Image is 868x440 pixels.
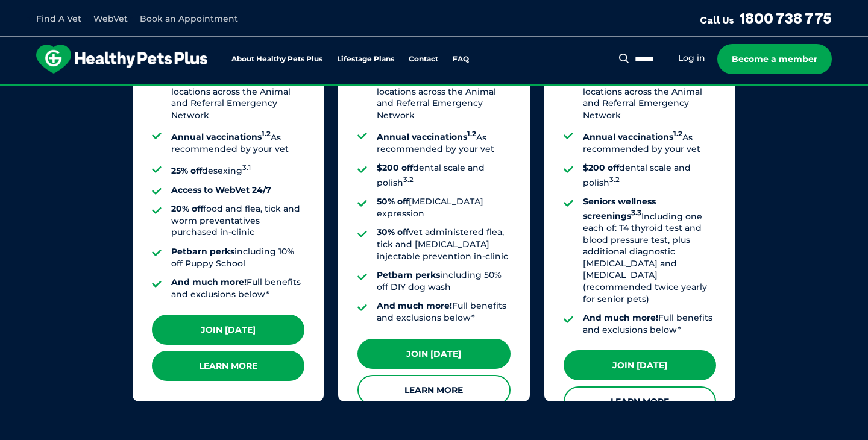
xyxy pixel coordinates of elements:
img: hpp-logo [36,45,207,74]
a: FAQ [453,55,469,63]
strong: 25% off [171,165,202,176]
strong: And much more! [377,300,452,311]
strong: Petbarn perks [377,269,440,280]
strong: And much more! [171,277,247,288]
a: About Healthy Pets Plus [231,55,322,63]
li: Full benefits and exclusions below* [583,312,716,336]
sup: 3.2 [609,175,620,184]
li: [MEDICAL_DATA] expression [377,196,510,219]
a: Contact [409,55,438,63]
button: Search [617,52,632,64]
span: Proactive, preventative wellness program designed to keep your pet healthier and happier for longer [209,84,659,95]
a: Join [DATE] [564,350,716,380]
a: Learn More [152,351,304,381]
a: Find A Vet [36,13,81,24]
sup: 1.2 [467,130,476,139]
a: Lifestage Plans [337,55,394,63]
a: WebVet [93,13,128,24]
strong: $200 off [583,162,619,173]
strong: 50% off [377,196,409,207]
a: Join [DATE] [357,339,510,369]
sup: 1.2 [262,130,271,139]
sup: 3.3 [631,209,641,218]
li: desexing [171,162,304,177]
sup: 3.1 [242,163,251,172]
li: food and flea, tick and worm preventatives purchased in-clinic [171,203,304,239]
span: Call Us [700,14,734,26]
strong: And much more! [583,312,658,323]
li: As recommended by your vet [377,129,510,156]
strong: 20% off [171,203,203,214]
strong: Petbarn perks [171,246,234,257]
li: vet administered flea, tick and [MEDICAL_DATA] injectable prevention in-clinic [377,227,510,262]
sup: 3.2 [403,175,414,184]
strong: Seniors wellness screenings [583,196,656,221]
a: Book an Appointment [140,13,238,24]
strong: $200 off [377,162,413,173]
li: dental scale and polish [377,162,510,189]
a: Learn More [357,375,510,405]
a: Learn More [564,386,716,416]
li: Full benefits and exclusions below* [377,300,510,324]
a: Join [DATE] [152,315,304,345]
strong: Annual vaccinations [377,131,476,142]
li: As recommended by your vet [583,129,716,156]
a: Become a member [717,44,832,74]
sup: 1.2 [673,130,682,139]
li: including 10% off Puppy School [171,246,304,269]
strong: Annual vaccinations [583,131,682,142]
li: Including one each of: T4 thyroid test and blood pressure test, plus additional diagnostic [MEDIC... [583,196,716,305]
strong: Access to WebVet 24/7 [171,184,271,195]
li: dental scale and polish [583,162,716,189]
strong: 30% off [377,227,409,237]
li: including 50% off DIY dog wash [377,269,510,293]
a: Log in [678,52,705,64]
li: Full benefits and exclusions below* [171,277,304,300]
a: Call Us1800 738 775 [700,9,832,27]
li: As recommended by your vet [171,129,304,156]
strong: Annual vaccinations [171,131,271,142]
